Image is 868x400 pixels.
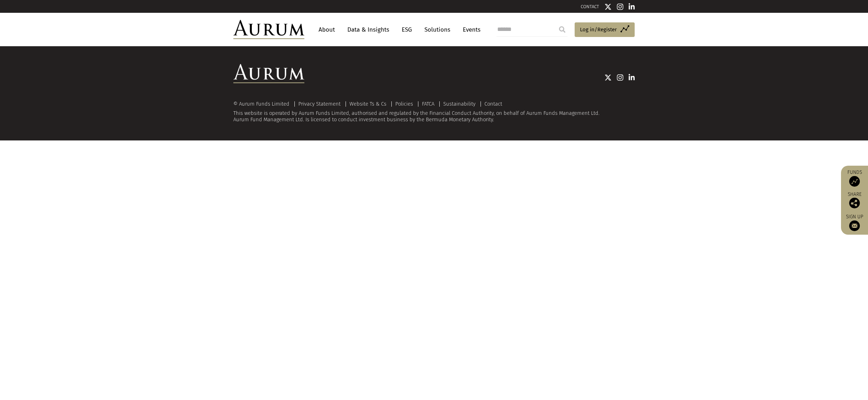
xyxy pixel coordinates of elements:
a: CONTACT [581,4,599,9]
input: Submit [555,22,569,37]
img: Linkedin icon [629,3,635,10]
div: © Aurum Funds Limited [233,101,293,107]
img: Aurum Logo [233,64,304,83]
img: Instagram icon [617,74,623,81]
img: Instagram icon [617,3,623,10]
a: Solutions [421,23,454,36]
a: Events [459,23,481,36]
span: Log in/Register [580,25,617,34]
a: FATCA [422,101,434,107]
img: Twitter icon [604,3,612,10]
div: This website is operated by Aurum Funds Limited, authorised and regulated by the Financial Conduc... [233,101,635,123]
a: Data & Insights [344,23,393,36]
a: Website Ts & Cs [349,101,386,107]
img: Aurum [233,20,304,39]
a: Contact [484,101,502,107]
a: About [315,23,338,36]
a: Policies [395,101,413,107]
img: Linkedin icon [629,74,635,81]
a: Sustainability [443,101,476,107]
img: Twitter icon [604,74,612,81]
a: ESG [398,23,416,36]
a: Log in/Register [575,22,635,37]
a: Privacy Statement [298,101,341,107]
